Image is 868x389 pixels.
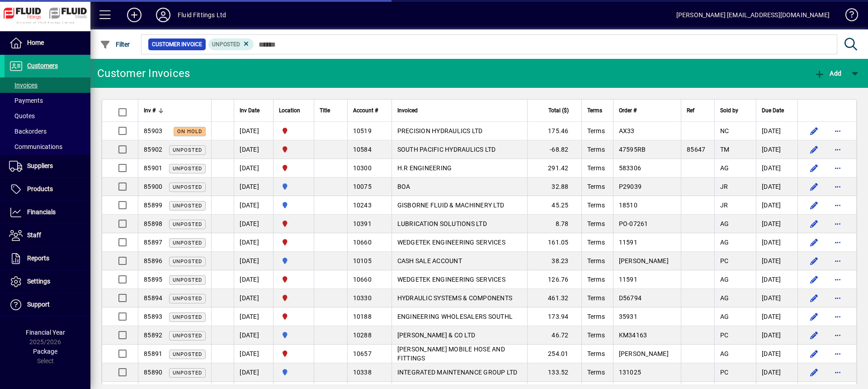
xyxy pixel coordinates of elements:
span: Unposted [173,184,202,190]
span: 11591 [619,239,637,246]
span: PRECISION HYDRAULICS LTD [397,127,483,134]
button: More options [830,216,845,231]
span: Unposted [173,166,202,172]
span: WEDGETEK ENGINEERING SERVICES [397,239,505,246]
button: Edit [807,328,821,342]
td: [DATE] [234,345,273,363]
span: Inv Date [240,106,259,115]
span: 85902 [144,146,162,153]
span: 85897 [144,239,162,246]
td: [DATE] [756,196,797,215]
span: 85895 [144,276,162,283]
span: Financials [27,208,56,216]
button: Edit [807,291,821,305]
span: 35931 [619,313,637,320]
span: Payments [9,97,43,104]
span: Terms [587,350,605,357]
div: [PERSON_NAME] [EMAIL_ADDRESS][DOMAIN_NAME] [676,8,830,22]
a: Communications [5,139,90,154]
span: 85896 [144,257,162,264]
span: AG [720,239,729,246]
span: Products [27,185,53,192]
span: Total ($) [548,106,569,115]
span: Account # [353,106,378,115]
span: 10660 [353,239,372,246]
span: Unposted [173,370,202,376]
button: Edit [807,216,821,231]
span: 10075 [353,183,372,190]
button: Add [812,65,844,82]
td: [DATE] [234,140,273,159]
span: AG [720,350,729,357]
span: Suppliers [27,162,53,169]
div: Fluid Fittings Ltd [178,8,226,22]
span: Terms [587,257,605,264]
div: Sold by [720,106,750,115]
span: 85900 [144,183,162,190]
span: Location [279,106,300,115]
span: Unposted [212,41,240,48]
span: Unposted [173,314,202,320]
span: Terms [587,164,605,172]
td: [DATE] [756,233,797,252]
a: Products [5,178,90,201]
span: Customers [27,62,58,69]
span: JR [720,202,728,209]
span: SOUTH PACIFIC HYDRAULICS LTD [397,146,496,153]
button: More options [830,328,845,342]
td: 291.42 [527,159,581,178]
span: [PERSON_NAME] MOBILE HOSE AND FITTINGS [397,346,505,362]
td: [DATE] [756,140,797,159]
span: Communications [9,143,62,150]
button: More options [830,161,845,175]
button: Add [120,7,149,23]
td: [DATE] [234,196,273,215]
button: Edit [807,198,821,212]
span: Unposted [173,351,202,357]
td: 46.72 [527,326,581,345]
span: FLUID FITTINGS CHRISTCHURCH [279,312,308,322]
td: [DATE] [756,159,797,178]
div: Order # [619,106,675,115]
td: [DATE] [234,233,273,252]
span: PC [720,331,729,339]
span: 85647 [687,146,705,153]
button: More options [830,365,845,379]
a: Staff [5,224,90,247]
span: Support [27,301,50,308]
span: FLUID FITTINGS CHRISTCHURCH [279,163,308,173]
div: Inv Date [240,106,268,115]
span: 10519 [353,127,372,134]
button: More options [830,309,845,324]
td: [DATE] [756,307,797,326]
span: AG [720,164,729,172]
span: Sold by [720,106,738,115]
td: [DATE] [756,215,797,233]
span: 10188 [353,313,372,320]
span: LUBRICATION SOLUTIONS LTD [397,220,487,227]
span: FLUID FITTINGS CHRISTCHURCH [279,349,308,359]
td: [DATE] [756,122,797,140]
span: KM34163 [619,331,647,339]
span: 85903 [144,127,162,134]
span: [PERSON_NAME] [619,257,669,264]
span: PC [720,257,729,264]
span: 47595RB [619,146,646,153]
a: Settings [5,270,90,293]
span: Terms [587,146,605,153]
a: Knowledge Base [839,2,857,31]
button: More options [830,124,845,138]
span: Settings [27,278,50,285]
span: FLUID FITTINGS CHRISTCHURCH [279,274,308,284]
span: Terms [587,331,605,339]
span: Quotes [9,112,35,120]
span: Terms [587,183,605,190]
span: Staff [27,231,41,239]
td: [DATE] [756,270,797,289]
span: Terms [587,127,605,134]
span: On hold [177,129,202,134]
div: Customer Invoices [97,66,190,81]
td: 254.01 [527,345,581,363]
span: Inv # [144,106,156,115]
span: FLUID FITTINGS CHRISTCHURCH [279,144,308,154]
